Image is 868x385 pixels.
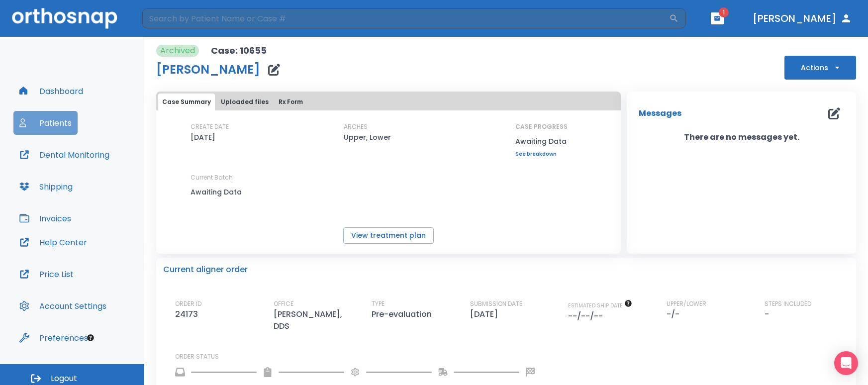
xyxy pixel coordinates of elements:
[834,351,858,375] div: Open Intercom Messenger
[13,111,78,135] button: Patients
[372,308,436,320] p: Pre-evaluation
[160,45,195,57] p: Archived
[344,131,391,143] p: Upper, Lower
[13,79,89,103] button: Dashboard
[719,7,729,17] span: 1
[470,299,522,308] p: SUBMISSION DATE
[175,308,202,320] p: 24173
[13,143,115,167] button: Dental Monitoring
[13,230,93,254] button: Help Center
[470,308,502,320] p: [DATE]
[158,94,215,110] button: Case Summary
[142,8,669,28] input: Search by Patient Name or Case #
[344,122,368,131] p: ARCHES
[274,308,358,332] p: [PERSON_NAME], DDS
[627,131,856,143] p: There are no messages yet.
[639,107,681,119] p: Messages
[765,299,811,308] p: STEPS INCLUDED
[13,206,77,230] button: Invoices
[13,262,80,286] button: Price List
[667,308,683,320] p: -/-
[175,352,849,361] p: ORDER STATUS
[515,151,568,157] a: See breakdown
[568,310,607,322] p: --/--/--
[13,294,112,318] button: Account Settings
[515,122,568,131] p: CASE PROGRESS
[51,373,77,384] span: Logout
[13,326,94,350] button: Preferences
[275,94,307,110] button: Rx Form
[13,175,79,198] button: Shipping
[274,299,293,308] p: OFFICE
[156,64,260,76] h1: [PERSON_NAME]
[749,9,856,27] button: [PERSON_NAME]
[191,173,280,182] p: Current Batch
[191,122,229,131] p: CREATE DATE
[515,135,568,147] p: Awaiting Data
[667,299,706,308] p: UPPER/LOWER
[765,308,769,320] p: -
[568,302,632,309] span: The date will be available after approving treatment plan
[158,94,619,110] div: tabs
[191,131,215,143] p: [DATE]
[784,56,856,80] button: Actions
[343,227,434,244] button: View treatment plan
[372,299,385,308] p: TYPE
[211,45,267,57] p: Case: 10655
[86,333,95,342] div: Tooltip anchor
[12,8,117,28] img: Orthosnap
[191,186,280,198] p: Awaiting Data
[217,94,273,110] button: Uploaded files
[175,299,201,308] p: ORDER ID
[163,264,248,276] p: Current aligner order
